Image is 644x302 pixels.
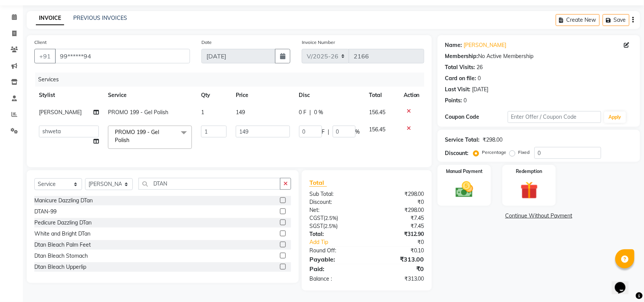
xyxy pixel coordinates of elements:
div: Service Total: [445,136,480,144]
input: Search by Name/Mobile/Email/Code [55,49,190,63]
div: [DATE] [472,86,489,94]
div: ₹312.90 [367,230,430,238]
div: ₹298.00 [367,206,430,214]
span: SGST [309,223,323,229]
th: Qty [196,87,231,104]
div: Coupon Code [445,113,508,121]
div: Round Off: [304,247,367,255]
div: ₹313.00 [367,255,430,264]
span: PROMO 199 - Gel Polish [108,109,168,116]
div: ₹313.00 [367,275,430,283]
div: ₹298.00 [367,190,430,198]
button: Apply [604,111,626,123]
div: Dtan Bleach Stomach [34,252,88,260]
span: 156.45 [369,109,386,116]
img: _cash.svg [450,179,479,200]
span: PROMO 199 - Gel Polish [115,129,159,144]
div: 26 [477,63,483,71]
span: 2.5% [325,223,336,229]
div: Balance : [304,275,367,283]
div: White and Bright DTan [34,230,90,238]
label: Percentage [482,149,507,156]
th: Total [365,87,399,104]
a: Add Tip [304,238,377,246]
span: F [322,128,325,136]
div: 0 [464,97,467,105]
div: 0 [478,74,481,82]
div: ₹298.00 [483,136,503,144]
div: ₹0 [377,238,430,246]
label: Redemption [516,168,543,175]
div: ₹7.45 [367,214,430,222]
div: Dtan Bleach Upperlip [34,263,86,271]
div: Manicure Dazzling DTan [34,197,93,205]
span: 156.45 [369,126,386,133]
span: | [310,108,311,116]
button: Save [603,14,630,26]
th: Price [231,87,295,104]
a: PREVIOUS INVOICES [73,15,127,21]
div: Total Visits: [445,63,475,71]
label: Invoice Number [302,39,335,46]
span: 0 F [299,108,307,116]
a: INVOICE [36,11,64,25]
iframe: chat widget [612,271,636,294]
a: x [129,137,133,144]
div: Payable: [304,255,367,264]
div: Name: [445,41,462,49]
label: Client [34,39,47,46]
button: Create New [556,14,600,26]
label: Manual Payment [446,168,483,175]
div: Sub Total: [304,190,367,198]
a: [PERSON_NAME] [464,41,507,49]
span: | [328,128,330,136]
div: ₹7.45 [367,222,430,230]
div: Discount: [445,149,469,157]
span: Total [309,179,327,187]
div: Card on file: [445,74,477,82]
div: Points: [445,97,462,105]
div: ₹0 [367,198,430,206]
div: Paid: [304,264,367,273]
span: 2.5% [325,215,336,221]
div: No Active Membership [445,52,633,60]
span: 1 [201,109,204,116]
th: Action [399,87,424,104]
div: Net: [304,206,367,214]
span: 149 [236,109,245,116]
th: Disc [295,87,365,104]
label: Date [201,39,212,46]
div: ₹0 [367,264,430,273]
div: ( ) [304,222,367,230]
div: Pedicure Dazzling DTan [34,219,92,227]
img: _gift.svg [515,179,544,201]
div: Total: [304,230,367,238]
input: Search or Scan [138,178,280,190]
div: ( ) [304,214,367,222]
div: Last Visit: [445,86,471,94]
span: % [356,128,360,136]
button: +91 [34,49,56,63]
div: DTAN-99 [34,208,56,216]
a: Continue Without Payment [439,212,639,220]
div: ₹0.10 [367,247,430,255]
div: Discount: [304,198,367,206]
label: Fixed [518,149,530,156]
span: CGST [309,215,324,221]
span: [PERSON_NAME] [39,109,82,116]
div: Dtan Bleach Palm Feet [34,241,91,249]
th: Service [103,87,196,104]
input: Enter Offer / Coupon Code [508,111,601,123]
div: Membership: [445,52,478,60]
th: Stylist [34,87,103,104]
span: 0 % [314,108,324,116]
div: Services [35,73,430,87]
